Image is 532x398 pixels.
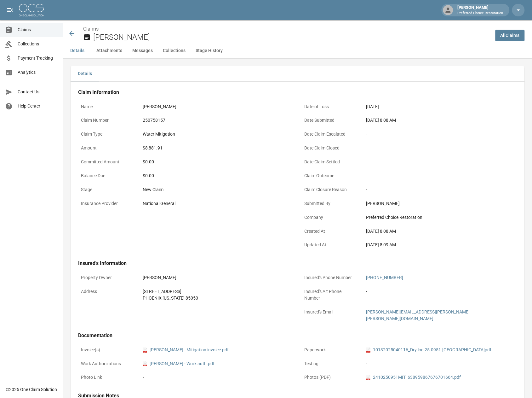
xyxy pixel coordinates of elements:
div: $0.00 [143,173,291,179]
nav: breadcrumb [83,25,490,33]
p: Claim Outcome [301,170,358,182]
div: © 2025 One Claim Solution [6,386,57,393]
div: [PERSON_NAME] [143,274,176,281]
p: Updated At [301,239,358,251]
p: Invoice(s) [78,344,135,356]
button: Collections [158,43,191,58]
div: [DATE] 8:09 AM [366,242,514,248]
div: - [366,145,514,151]
span: Payment Tracking [18,55,58,61]
a: pdf[PERSON_NAME] - Mitigation invoice.pdf [143,347,229,353]
div: [PERSON_NAME] [366,200,514,207]
span: Collections [18,41,58,47]
button: Messages [127,43,158,58]
button: Details [71,66,99,81]
p: Created At [301,225,358,237]
h2: [PERSON_NAME] [93,33,490,42]
p: Stage [78,184,135,196]
p: Work Authorizations [78,358,135,370]
p: Date Claim Escalated [301,128,358,140]
p: Balance Due [78,170,135,182]
p: Claim Number [78,114,135,126]
p: Address [78,285,135,298]
div: Preferred Choice Restoration [366,214,514,221]
div: - [366,131,514,138]
span: Contact Us [18,89,58,95]
p: Claim Closure Reason [301,184,358,196]
a: [PHONE_NUMBER] [366,275,403,280]
div: [STREET_ADDRESS] [143,288,198,295]
div: National General [143,200,175,207]
button: open drawer [4,4,16,16]
div: Water Mitigation [143,131,175,138]
h4: Claim Information [78,89,517,96]
div: $0.00 [143,159,291,165]
p: Insured's Alt Phone Number [301,285,358,304]
div: PHOENIX , [US_STATE] 85050 [143,295,198,301]
div: - [366,159,514,165]
p: Photo Link [78,371,135,383]
span: Analytics [18,69,58,76]
a: [PERSON_NAME][EMAIL_ADDRESS][PERSON_NAME][PERSON_NAME][DOMAIN_NAME] [366,309,470,321]
p: Claim Type [78,128,135,140]
div: details tabs [71,66,524,81]
div: [DATE] [366,103,379,110]
p: Insured's Phone Number [301,272,358,284]
button: Attachments [91,43,127,58]
div: - [366,288,367,295]
a: pdf[PERSON_NAME] - Work auth.pdf [143,360,215,367]
span: Claims [18,26,58,33]
p: Paperwork [301,344,358,356]
p: Testing [301,358,358,370]
p: Date Claim Settled [301,156,358,168]
button: Stage History [191,43,228,58]
h4: Documentation [78,332,517,339]
a: AllClaims [495,30,524,41]
a: pdf2410250951MIT_638959867676701664.pdf [366,374,461,381]
p: Amount [78,142,135,154]
span: Help Center [18,103,58,109]
div: - [366,360,514,367]
p: Date of Loss [301,101,358,113]
p: Date Submitted [301,114,358,126]
p: Company [301,211,358,224]
p: Insurance Provider [78,197,135,210]
div: [PERSON_NAME] [455,4,506,16]
p: Insured's Email [301,306,358,318]
a: Claims [83,26,99,32]
div: [PERSON_NAME] [143,103,176,110]
div: - [143,374,144,381]
div: [DATE] 8:08 AM [366,228,514,235]
img: ocs-logo-white-transparent.png [19,4,44,16]
p: Property Owner [78,272,135,284]
div: - [366,186,514,193]
p: Date Claim Closed [301,142,358,154]
div: $8,881.91 [143,145,163,151]
p: Photos (PDF) [301,371,358,383]
p: Submitted By [301,197,358,210]
h4: Insured's Information [78,260,517,266]
div: [DATE] 8:08 AM [366,117,514,124]
button: Details [63,43,91,58]
p: Preferred Choice Restoration [457,11,503,16]
p: Committed Amount [78,156,135,168]
a: pdf10132025040116_Dry log 25-0951-[GEOGRAPHIC_DATA]pdf [366,347,491,353]
p: Name [78,101,135,113]
div: anchor tabs [63,43,532,58]
div: New Claim [143,186,291,193]
div: - [366,173,514,179]
div: 250758157 [143,117,165,124]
